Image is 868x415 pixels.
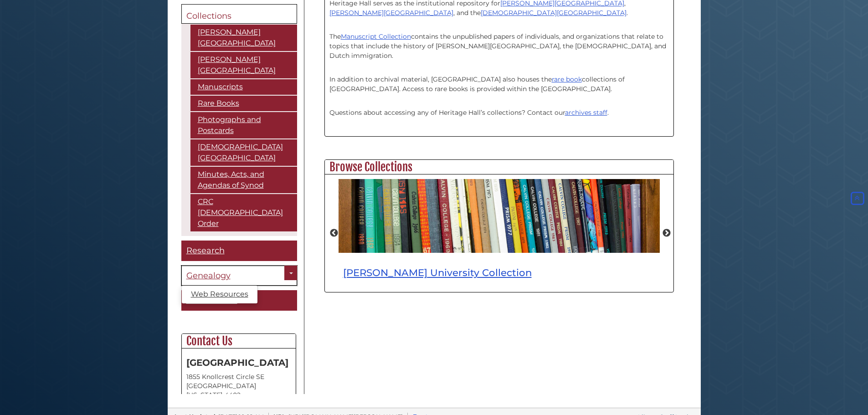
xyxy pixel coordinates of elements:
p: The contains the unpublished papers of individuals, and organizations that relate to topics that ... [329,22,669,61]
a: Photographs and Postcards [190,112,297,138]
a: Web Resources [182,288,257,301]
button: Previous [329,229,339,238]
a: [PERSON_NAME] University Collection [343,266,532,278]
p: In addition to archival material, [GEOGRAPHIC_DATA] also houses the collections of [GEOGRAPHIC_DA... [329,65,669,94]
a: CRC [DEMOGRAPHIC_DATA] Order [190,194,297,231]
a: Manuscripts [190,79,297,95]
a: [PERSON_NAME][GEOGRAPHIC_DATA] [190,25,297,51]
a: Back to Top [849,195,866,203]
span: Collections [186,11,231,21]
a: Minutes, Acts, and Agendas of Synod [190,167,297,193]
span: Genealogy [186,271,231,281]
strong: [GEOGRAPHIC_DATA] [186,357,288,368]
a: rare book [552,75,582,83]
a: Research [181,241,297,261]
img: Calvin University collection [339,179,660,253]
span: Research [186,246,225,256]
h2: Contact Us [182,334,296,348]
a: archives staff [565,108,607,117]
a: [DEMOGRAPHIC_DATA][GEOGRAPHIC_DATA] [481,9,627,17]
p: Questions about accessing any of Heritage Hall’s collections? Contact our . [329,98,669,127]
h2: Browse Collections [325,160,673,174]
a: Genealogy [181,266,297,286]
a: [DEMOGRAPHIC_DATA][GEOGRAPHIC_DATA] [190,139,297,166]
button: Next [662,229,671,238]
a: [PERSON_NAME][GEOGRAPHIC_DATA] [329,9,453,17]
a: Rare Books [190,96,297,111]
a: Manuscript Collection [341,32,411,41]
a: Collections [181,4,297,24]
a: [PERSON_NAME][GEOGRAPHIC_DATA] [190,52,297,78]
address: 1855 Knollcrest Circle SE [GEOGRAPHIC_DATA][US_STATE]-4402 [186,372,291,400]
